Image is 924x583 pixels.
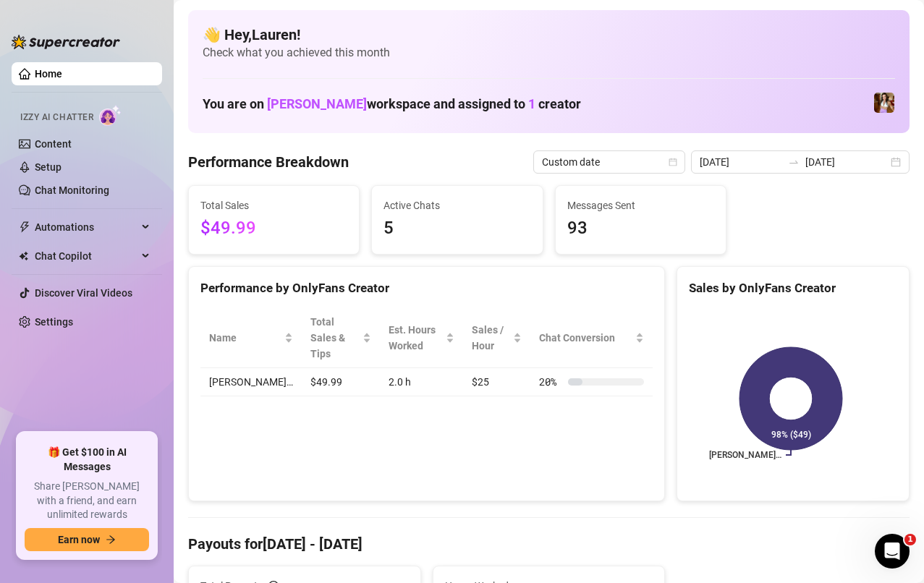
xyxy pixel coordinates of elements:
span: $49.99 [200,215,347,242]
img: logo-BBDzfeDw.svg [12,35,120,49]
a: Home [35,68,62,80]
td: [PERSON_NAME]… [200,368,302,396]
a: Content [35,138,72,150]
span: Share [PERSON_NAME] with a friend, and earn unlimited rewards [25,480,149,522]
span: Earn now [58,534,100,545]
span: thunderbolt [19,221,30,233]
td: $49.99 [302,368,380,396]
text: [PERSON_NAME]… [709,450,781,460]
span: Check what you achieved this month [203,45,895,61]
input: Start date [700,154,782,170]
span: Name [209,330,281,346]
img: Elena [874,93,894,113]
span: Messages Sent [567,197,714,213]
span: 1 [528,96,535,111]
span: Active Chats [383,197,530,213]
td: 2.0 h [380,368,463,396]
a: Settings [35,316,73,328]
a: Chat Monitoring [35,184,109,196]
img: Chat Copilot [19,251,28,261]
span: Custom date [542,151,677,173]
span: calendar [669,158,677,166]
th: Name [200,308,302,368]
span: Izzy AI Chatter [20,111,93,124]
h1: You are on workspace and assigned to creator [203,96,581,112]
h4: Performance Breakdown [188,152,349,172]
a: Discover Viral Videos [35,287,132,299]
span: to [788,156,800,168]
h4: Payouts for [DATE] - [DATE] [188,534,910,554]
span: 93 [567,215,714,242]
span: arrow-right [106,535,116,545]
span: Chat Conversion [539,330,632,346]
div: Performance by OnlyFans Creator [200,278,653,298]
a: Setup [35,161,62,173]
span: 5 [383,215,530,242]
button: Earn nowarrow-right [25,528,149,551]
th: Sales / Hour [463,308,530,368]
th: Chat Conversion [530,308,653,368]
input: End date [805,154,888,170]
span: Total Sales & Tips [310,314,360,362]
span: Chat Copilot [35,244,137,268]
span: Sales / Hour [472,322,510,354]
td: $25 [463,368,530,396]
img: AI Chatter [99,105,122,126]
span: Automations [35,216,137,239]
span: [PERSON_NAME] [267,96,367,111]
iframe: Intercom live chat [875,534,910,569]
span: 20 % [539,374,562,390]
span: swap-right [788,156,800,168]
span: Total Sales [200,197,347,213]
h4: 👋 Hey, Lauren ! [203,25,895,45]
div: Sales by OnlyFans Creator [689,278,897,298]
span: 1 [904,534,916,545]
span: 🎁 Get $100 in AI Messages [25,446,149,474]
th: Total Sales & Tips [302,308,380,368]
div: Est. Hours Worked [389,322,443,354]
